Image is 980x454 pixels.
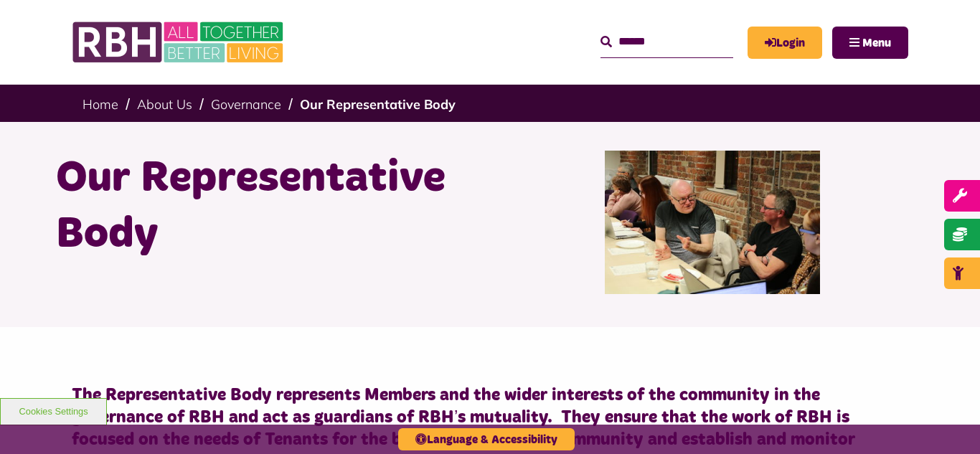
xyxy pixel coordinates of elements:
a: MyRBH [748,27,822,59]
a: About Us [137,96,192,113]
button: Language & Accessibility [398,428,575,450]
button: Navigation [832,27,908,59]
a: Governance [211,96,281,113]
h1: Our Representative Body [56,151,479,263]
img: RBH [72,14,287,70]
a: Our Representative Body [300,96,456,113]
span: Menu [862,37,891,49]
a: Home [83,96,118,113]
img: Rep Body [605,151,820,294]
iframe: Netcall Web Assistant for live chat [915,389,980,454]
